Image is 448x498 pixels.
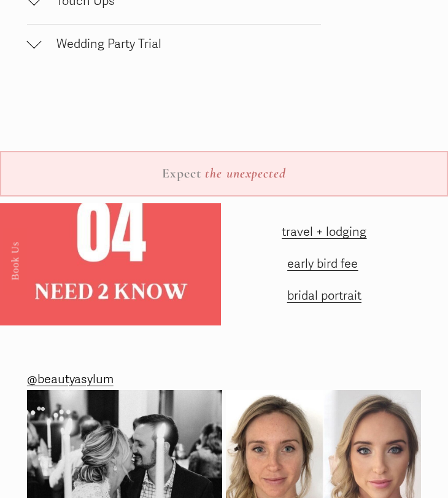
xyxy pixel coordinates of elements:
[27,369,114,391] a: @beautyasylum
[27,25,321,68] button: Wedding Party Trial
[162,166,202,182] strong: Expect
[282,225,366,240] a: travel + lodging
[205,166,286,182] em: the unexpected
[3,227,27,294] a: Book Us
[42,37,321,52] span: Wedding Party Trial
[287,257,358,272] a: early bird fee
[27,73,401,125] span: Wedding Rates & Bridal Packages for Hair + Makeup Artists
[287,289,361,304] a: bridal portrait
